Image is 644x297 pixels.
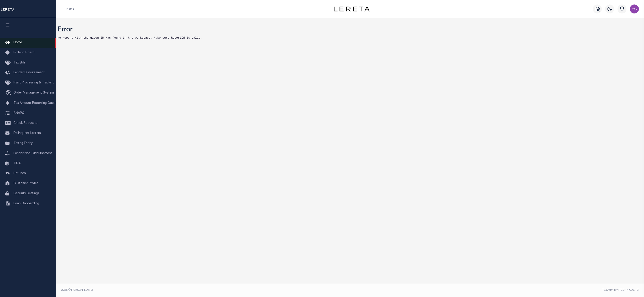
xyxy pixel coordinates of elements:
[13,102,57,105] span: Tax Amount Reporting Queue
[13,41,22,44] span: Home
[57,36,643,40] pre: No report with the given ID was found in the workspace. Make sure ReportId is valid.
[13,122,37,125] span: Check Requests
[13,152,52,155] span: Lender Non-Disbursement
[13,91,54,94] span: Order Management System
[66,7,74,11] li: Home
[13,61,26,64] span: Tax Bills
[13,71,45,74] span: Lender Disbursement
[13,111,24,115] span: SNAPQ
[13,81,54,84] span: Pymt Processing & Tracking
[13,182,38,185] span: Customer Profile
[5,90,13,96] i: travel_explore
[13,142,33,145] span: Taxing Entity
[13,162,21,165] span: TIQA
[334,7,370,11] img: logo-dark.svg
[13,202,39,205] span: Loan Onboarding
[13,132,41,135] span: Delinquent Letters
[13,172,26,175] span: Refunds
[13,192,39,195] span: Security Settings
[13,51,35,54] span: Bulletin Board
[57,26,643,34] h2: Error
[630,4,639,13] img: svg+xml;base64,PHN2ZyB4bWxucz0iaHR0cDovL3d3dy53My5vcmcvMjAwMC9zdmciIHBvaW50ZXItZXZlbnRzPSJub25lIi...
